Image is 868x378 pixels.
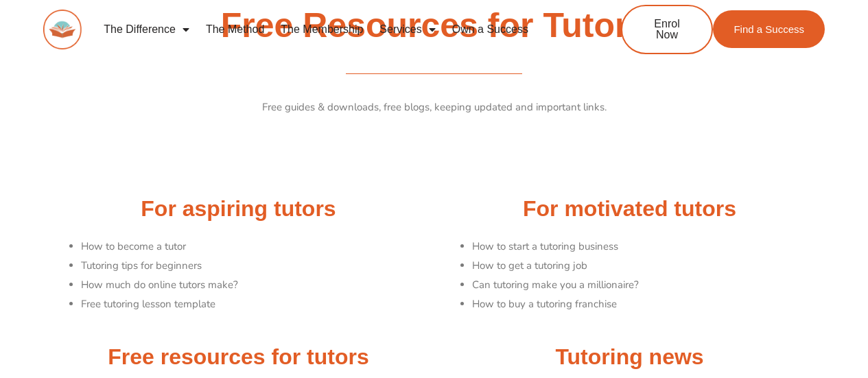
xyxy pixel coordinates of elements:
[444,14,537,45] a: Own a Success
[272,14,371,45] a: The Membership
[441,195,819,224] h2: For motivated tutors
[50,98,819,117] p: Free guides & downloads, free blogs, keeping updated and important links.
[472,295,819,314] li: How to buy a tutoring franchise
[643,19,691,40] span: Enrol Now
[472,276,819,295] li: Can tutoring make you a millionaire?
[713,10,825,48] a: Find a Success
[441,343,819,372] h2: Tutoring news
[50,343,427,372] h2: Free resources for tutors
[472,257,819,276] li: How to get a tutoring job
[81,237,427,257] li: How to become a tutor
[81,295,427,314] li: Free tutoring lesson template
[472,237,819,257] li: How to start a tutoring business
[50,195,427,224] h2: For aspiring tutors
[95,14,198,45] a: The Difference
[81,276,427,295] li: How much do online tutors make?
[198,14,272,45] a: The Method
[734,24,804,34] span: Find a Success
[95,14,576,45] nav: Menu
[371,14,443,45] a: Services
[621,5,713,54] a: Enrol Now
[81,257,427,276] li: Tutoring tips for beginners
